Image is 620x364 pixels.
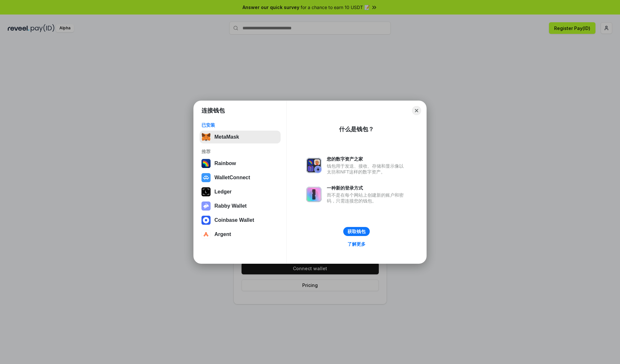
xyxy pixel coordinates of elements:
[306,158,322,173] img: svg+xml,%3Csvg%20xmlns%3D%22http%3A%2F%2Fwww.w3.org%2F2000%2Fsvg%22%20fill%3D%22none%22%20viewBox...
[327,185,407,191] div: 一种新的登录方式
[200,214,281,227] button: Coinbase Wallet
[200,185,281,198] button: Ledger
[214,134,239,140] div: MetaMask
[201,173,211,182] img: svg+xml,%3Csvg%20width%3D%2228%22%20height%3D%2228%22%20viewBox%3D%220%200%2028%2028%22%20fill%3D...
[214,175,250,181] div: WalletConnect
[201,187,211,196] img: svg+xml,%3Csvg%20xmlns%3D%22http%3A%2F%2Fwww.w3.org%2F2000%2Fsvg%22%20width%3D%2228%22%20height%3...
[201,159,211,168] img: svg+xml,%3Csvg%20width%3D%22120%22%20height%3D%22120%22%20viewBox%3D%220%200%20120%20120%22%20fil...
[347,241,366,247] div: 了解更多
[214,231,231,237] div: Argent
[327,156,407,162] div: 您的数字资产之家
[214,189,232,195] div: Ledger
[306,187,322,202] img: svg+xml,%3Csvg%20xmlns%3D%22http%3A%2F%2Fwww.w3.org%2F2000%2Fsvg%22%20fill%3D%22none%22%20viewBox...
[327,192,407,204] div: 而不是在每个网站上创建新的账户和密码，只需连接您的钱包。
[412,106,421,115] button: Close
[200,157,281,170] button: Rainbow
[214,217,254,223] div: Coinbase Wallet
[201,107,225,114] h1: 连接钱包
[214,203,247,209] div: Rabby Wallet
[344,240,369,248] a: 了解更多
[201,133,211,142] img: svg+xml,%3Csvg%20fill%3D%22none%22%20height%3D%2233%22%20viewBox%3D%220%200%2035%2033%22%20width%...
[327,163,407,175] div: 钱包用于发送、接收、存储和显示像以太坊和NFT这样的数字资产。
[347,229,366,234] div: 获取钱包
[200,228,281,241] button: Argent
[343,227,370,236] button: 获取钱包
[200,171,281,184] button: WalletConnect
[201,202,211,211] img: svg+xml,%3Csvg%20xmlns%3D%22http%3A%2F%2Fwww.w3.org%2F2000%2Fsvg%22%20fill%3D%22none%22%20viewBox...
[201,122,279,128] div: 已安装
[201,216,211,225] img: svg+xml,%3Csvg%20width%3D%2228%22%20height%3D%2228%22%20viewBox%3D%220%200%2028%2028%22%20fill%3D...
[201,149,279,154] div: 推荐
[200,200,281,212] button: Rabby Wallet
[214,161,236,166] div: Rainbow
[201,230,211,239] img: svg+xml,%3Csvg%20width%3D%2228%22%20height%3D%2228%22%20viewBox%3D%220%200%2028%2028%22%20fill%3D...
[200,131,281,143] button: MetaMask
[339,125,374,133] div: 什么是钱包？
